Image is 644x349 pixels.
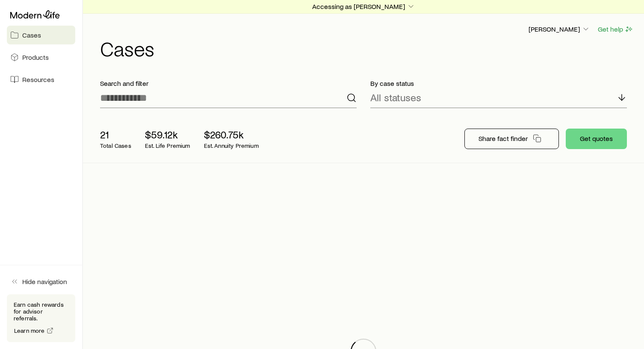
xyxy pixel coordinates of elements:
span: Products [22,53,49,62]
p: Est. Life Premium [145,142,190,149]
button: Hide navigation [7,272,75,291]
a: Cases [7,26,75,44]
p: Total Cases [100,142,131,149]
button: Get help [597,24,634,34]
button: Get quotes [566,129,627,149]
p: All statuses [370,91,421,103]
a: Resources [7,70,75,89]
span: Hide navigation [22,277,67,286]
p: [PERSON_NAME] [529,25,590,33]
p: $260.75k [204,129,259,141]
p: By case status [370,79,627,88]
p: Accessing as [PERSON_NAME] [312,2,415,11]
button: [PERSON_NAME] [528,24,591,35]
button: Share fact finder [464,129,559,149]
a: Products [7,48,75,67]
p: $59.12k [145,129,190,141]
div: Earn cash rewards for advisor referrals.Learn more [7,294,75,342]
span: Learn more [14,328,45,334]
p: Est. Annuity Premium [204,142,259,149]
span: Resources [22,75,54,84]
p: Share fact finder [479,134,528,143]
p: Earn cash rewards for advisor referrals. [14,301,68,322]
span: Cases [22,31,41,39]
h1: Cases [100,38,634,59]
p: 21 [100,129,131,141]
p: Search and filter [100,79,357,88]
